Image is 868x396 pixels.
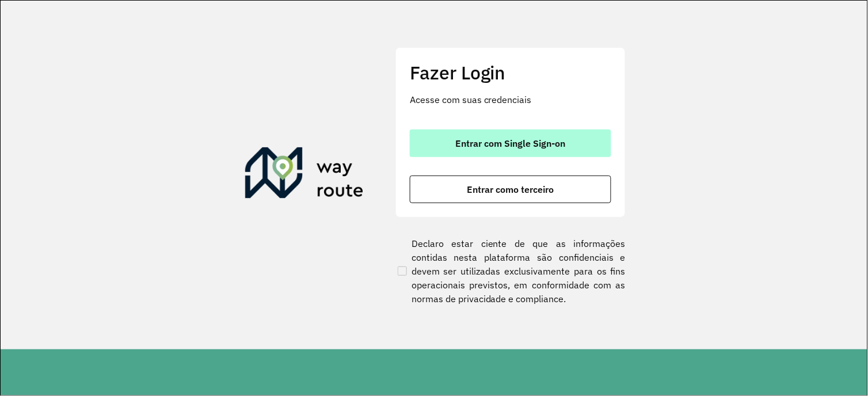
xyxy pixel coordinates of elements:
[410,130,611,157] button: button
[456,139,566,148] span: Entrar com Single Sign-on
[410,62,611,83] h2: Fazer Login
[395,237,626,306] label: Declaro estar ciente de que as informações contidas nesta plataforma são confidenciais e devem se...
[410,93,611,106] p: Acesse com suas credenciais
[410,176,611,203] button: button
[245,147,364,203] img: Roteirizador AmbevTech
[467,185,554,194] span: Entrar como terceiro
